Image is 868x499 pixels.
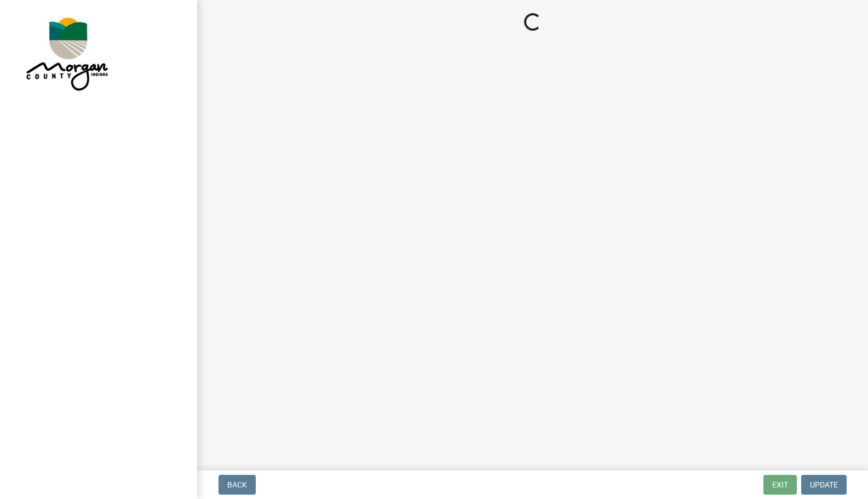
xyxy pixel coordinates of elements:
[22,12,110,94] img: Morgan County, Indiana
[801,475,847,495] button: Update
[227,480,247,489] span: Back
[763,475,797,495] button: Exit
[219,475,256,495] button: Back
[810,480,838,489] span: Update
